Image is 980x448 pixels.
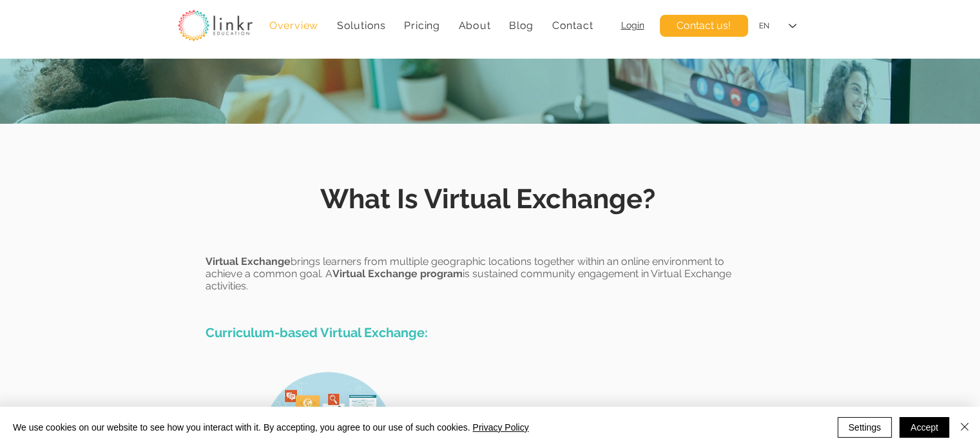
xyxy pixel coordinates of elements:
span: We use cookies on our website to see how you interact with it. By accepting, you agree to our use... [13,422,529,433]
button: Settings [838,417,892,438]
a: Login [621,20,644,30]
button: Close [957,417,972,438]
span: Overview [269,19,318,32]
span: brings learners from multiple geographic locations together within an online environment to achie... [206,255,731,292]
div: Solutions [330,13,392,38]
span: Contact us! [677,19,731,33]
div: About [452,13,497,38]
span: Contact [552,19,593,32]
span: About [458,19,490,32]
a: Contact us! [660,15,748,37]
button: Accept [899,417,949,438]
a: Blog [503,13,541,38]
div: EN [759,21,769,32]
img: linkr_logo_transparentbg.png [178,10,253,41]
span: What Is Virtual Exchange? [320,183,655,215]
a: Pricing [398,13,447,38]
a: Contact [545,13,599,38]
span: Curriculum-based Virtual Exchange: [206,325,428,340]
img: Close [957,419,972,434]
span: Pricing [404,19,440,32]
div: Language Selector: English [750,12,805,41]
span: Blog [509,19,533,32]
span: Solutions [337,19,386,32]
nav: Site [263,13,600,38]
a: Privacy Policy [472,422,528,433]
a: Overview [263,13,325,38]
span: Virtual Exchange program [332,268,463,280]
span: Virtual Exchange [206,255,291,268]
